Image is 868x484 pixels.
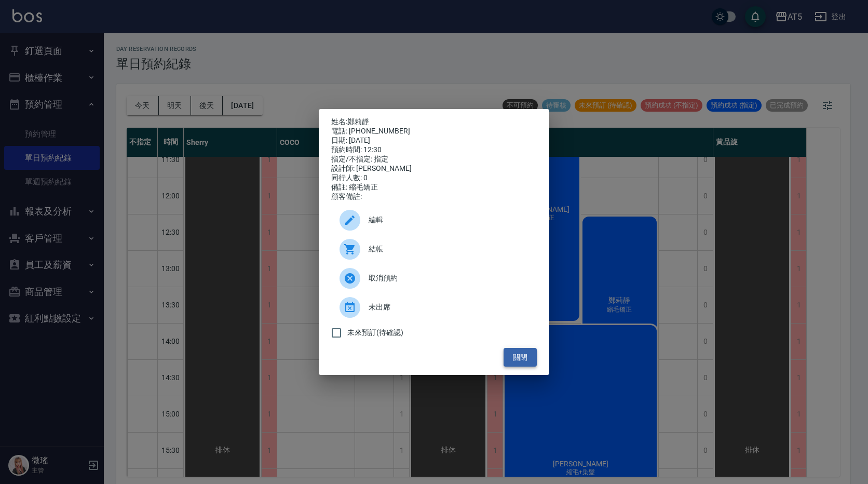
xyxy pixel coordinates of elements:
div: 未出席 [331,293,537,322]
span: 未出席 [369,302,528,313]
div: 同行人數: 0 [331,173,537,183]
span: 未來預訂(待確認) [347,327,403,338]
button: 關閉 [504,348,537,367]
span: 結帳 [369,244,528,254]
span: 取消預約 [369,273,528,284]
div: 指定/不指定: 指定 [331,155,537,164]
span: 編輯 [369,214,528,225]
div: 編輯 [331,206,537,235]
div: 顧客備註: [331,192,537,201]
div: 備註: 縮毛矯正 [331,183,537,192]
div: 設計師: [PERSON_NAME] [331,164,537,173]
div: 預約時間: 12:30 [331,145,537,155]
div: 電話: [PHONE_NUMBER] [331,127,537,136]
a: 鄭莉靜 [347,117,369,126]
p: 姓名: [331,117,537,127]
div: 取消預約 [331,264,537,293]
div: 日期: [DATE] [331,136,537,145]
a: 結帳 [331,235,537,264]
